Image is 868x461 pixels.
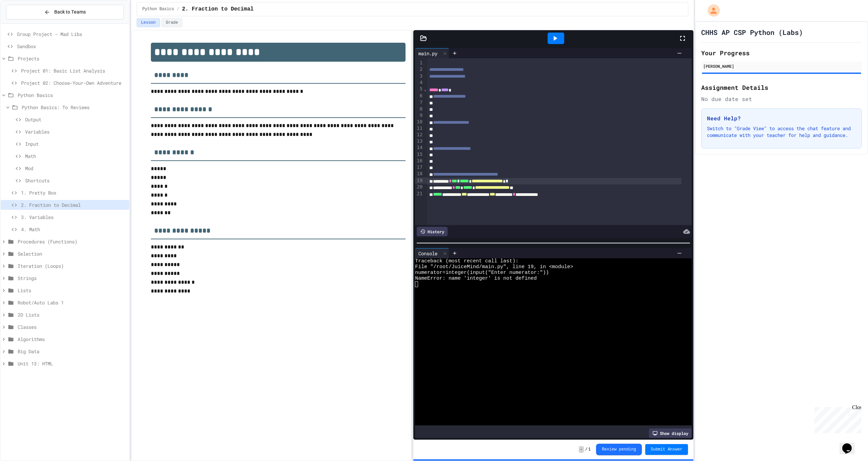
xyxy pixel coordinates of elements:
[18,238,126,245] span: Procedures (Functions)
[21,67,126,74] span: Project 01: Basic List Analysis
[588,447,591,452] span: 1
[415,93,423,99] div: 6
[177,6,179,12] span: /
[17,31,126,38] span: Group Project - Mad Libs
[18,336,126,343] span: Algorithms
[415,73,423,80] div: 3
[812,404,861,433] iframe: chat widget
[18,275,126,282] span: Strings
[415,79,423,86] div: 4
[707,125,856,139] p: Switch to "Grade View" to access the chat feature and communicate with your teacher for help and ...
[415,50,441,57] div: main.py
[585,447,588,452] span: /
[423,86,427,92] span: Fold line
[415,151,423,158] div: 15
[21,189,126,196] span: 1. Pretty Box
[415,125,423,132] div: 11
[25,153,126,160] span: Math
[415,119,423,125] div: 10
[415,99,423,106] div: 7
[707,114,856,122] h3: Need Help?
[415,276,537,281] span: NameError: name 'integer' is not defined
[18,311,126,318] span: 2D Lists
[22,104,126,111] span: Python Basics: To Reviews
[415,86,423,93] div: 5
[840,434,861,454] iframe: chat widget
[596,444,642,455] button: Review pending
[415,164,423,171] div: 17
[703,63,860,69] div: [PERSON_NAME]
[701,83,862,92] h2: Assignment Details
[415,258,518,264] span: Traceback (most recent call last):
[142,6,174,12] span: Python Basics
[25,140,126,147] span: Input
[18,360,126,367] span: Unit 13: HTML
[645,444,688,455] button: Submit Answer
[18,262,126,269] span: Iteration (Loops)
[701,3,722,18] div: My Account
[25,128,126,135] span: Variables
[701,48,862,58] h2: Your Progress
[54,8,86,16] span: Back to Teams
[21,79,126,86] span: Project 02: Choose-Your-Own Adventure
[415,248,449,258] div: Console
[18,55,126,62] span: Projects
[649,428,692,438] div: Show display
[415,132,423,138] div: 12
[415,191,423,197] div: 21
[701,27,803,37] h1: CHHS AP CSP Python (Labs)
[3,3,47,43] div: Chat with us now!Close
[415,264,573,270] span: File "/root/JuiceMind/main.py", line 19, in <module>
[21,201,126,208] span: 2. Fraction to Decimal
[415,60,423,66] div: 1
[415,177,423,184] div: 19
[415,106,423,112] div: 8
[651,447,683,452] span: Submit Answer
[579,446,584,453] span: -
[21,226,126,233] span: 4. Math
[161,18,182,27] button: Grade
[415,171,423,177] div: 18
[18,250,126,257] span: Selection
[21,214,126,221] span: 3. Variables
[415,184,423,191] div: 20
[18,92,126,99] span: Python Basics
[415,138,423,144] div: 13
[417,227,448,236] div: History
[415,270,549,276] span: numerator=integer(input("Enter numerator:"))
[18,287,126,294] span: Lists
[415,158,423,164] div: 16
[6,5,124,19] button: Back to Teams
[415,66,423,73] div: 2
[415,48,449,58] div: main.py
[17,43,126,50] span: Sandbox
[415,112,423,119] div: 9
[25,177,126,184] span: Shortcuts
[18,323,126,330] span: Classes
[137,18,160,27] button: Lesson
[182,5,254,13] span: 2. Fraction to Decimal
[415,250,441,257] div: Console
[18,348,126,355] span: Big Data
[18,299,126,306] span: Robot/Auto Labs 1
[25,165,126,172] span: Mod
[25,116,126,123] span: Output
[415,144,423,151] div: 14
[701,95,862,103] div: No due date set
